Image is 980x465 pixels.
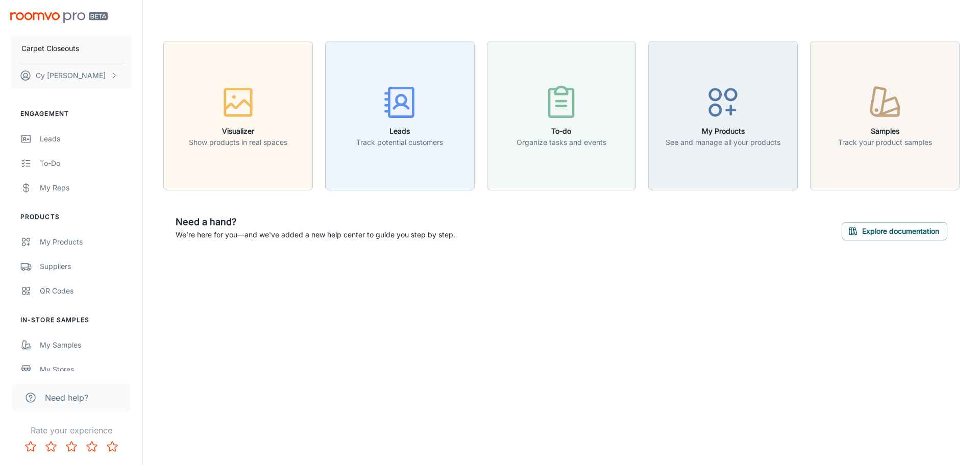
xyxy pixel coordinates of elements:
div: QR Codes [40,285,132,297]
button: To-doOrganize tasks and events [487,41,636,190]
div: To-do [40,158,132,169]
a: Explore documentation [842,225,947,235]
h6: To-do [517,126,606,137]
a: SamplesTrack your product samples [810,110,960,120]
img: Roomvo PRO Beta [10,12,108,23]
button: Cy [PERSON_NAME] [10,62,132,89]
h6: Need a hand? [176,215,455,229]
a: LeadsTrack potential customers [325,110,475,120]
div: Leads [40,133,132,144]
p: Show products in real spaces [189,137,287,148]
p: Organize tasks and events [517,137,606,148]
p: Cy [PERSON_NAME] [36,70,106,81]
h6: My Products [666,126,780,137]
a: My ProductsSee and manage all your products [648,110,798,120]
p: We're here for you—and we've added a new help center to guide you step by step. [176,229,455,240]
button: My ProductsSee and manage all your products [648,41,798,190]
h6: Samples [838,126,932,137]
p: Track potential customers [356,137,443,148]
button: LeadsTrack potential customers [325,41,475,190]
p: Track your product samples [838,137,932,148]
p: Carpet Closeouts [21,43,79,54]
p: See and manage all your products [666,137,780,148]
button: Explore documentation [842,222,947,240]
div: My Products [40,236,132,248]
button: VisualizerShow products in real spaces [163,41,313,190]
a: To-doOrganize tasks and events [487,110,636,120]
button: Carpet Closeouts [10,35,132,62]
div: My Reps [40,182,132,193]
h6: Leads [356,126,443,137]
button: SamplesTrack your product samples [810,41,960,190]
h6: Visualizer [189,126,287,137]
div: Suppliers [40,261,132,272]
